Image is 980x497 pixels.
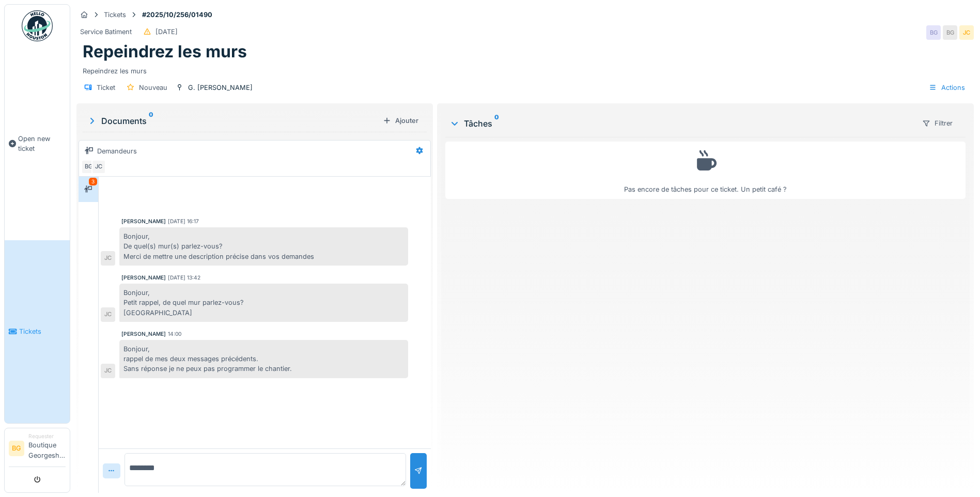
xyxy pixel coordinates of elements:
[87,115,379,127] div: Documents
[5,240,70,423] a: Tickets
[121,218,166,225] div: [PERSON_NAME]
[494,117,499,130] sup: 0
[22,10,53,41] img: Badge_color-CXgf-gQk.svg
[452,146,959,194] div: Pas encore de tâches pour ce ticket. Un petit café ?
[943,25,957,40] div: BG
[959,25,974,40] div: JC
[155,27,178,37] div: [DATE]
[101,307,115,322] div: JC
[19,327,66,336] span: Tickets
[119,340,408,378] div: Bonjour, rappel de mes deux messages précédents. Sans réponse je ne peux pas programmer le chantier.
[138,10,216,20] strong: #2025/10/256/01490
[119,227,408,266] div: Bonjour, De quel(s) mur(s) parlez-vous? Merci de mettre une description précise dans vos demandes
[101,251,115,266] div: JC
[121,274,166,282] div: [PERSON_NAME]
[168,274,200,282] div: [DATE] 13:42
[168,218,199,225] div: [DATE] 16:17
[97,146,137,156] div: Demandeurs
[91,160,106,174] div: JC
[379,114,423,128] div: Ajouter
[924,80,970,95] div: Actions
[97,83,115,92] div: Ticket
[449,117,913,130] div: Tâches
[188,83,253,92] div: G. [PERSON_NAME]
[83,42,247,61] h1: Repeindrez les murs
[119,284,408,322] div: Bonjour, Petit rappel, de quel mur parlez-vous? [GEOGRAPHIC_DATA]
[18,134,66,153] span: Open new ticket
[9,441,24,456] li: BG
[80,27,132,37] div: Service Batiment
[81,160,96,174] div: BG
[9,432,66,467] a: BG RequesterBoutique Georgeshenri
[28,432,66,440] div: Requester
[917,116,957,131] div: Filtrer
[83,62,968,76] div: Repeindrez les murs
[121,330,166,338] div: [PERSON_NAME]
[89,178,97,185] div: 3
[5,47,70,240] a: Open new ticket
[104,10,126,20] div: Tickets
[926,25,941,40] div: BG
[168,330,181,338] div: 14:00
[139,83,167,92] div: Nouveau
[28,432,66,464] li: Boutique Georgeshenri
[101,364,115,378] div: JC
[149,115,153,127] sup: 0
